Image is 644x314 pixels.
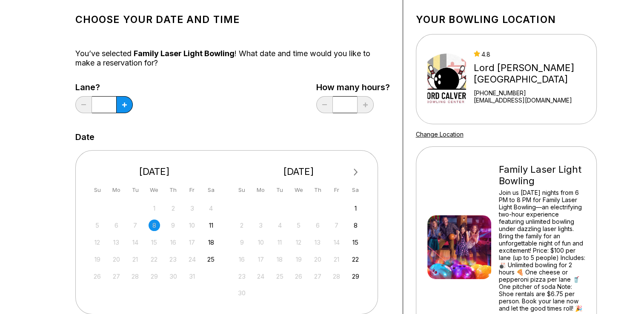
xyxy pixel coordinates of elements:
[167,220,179,231] div: Not available Thursday, October 9th, 2025
[75,14,390,26] h1: Choose your Date and time
[149,271,160,282] div: Not available Wednesday, October 29th, 2025
[293,254,304,265] div: Not available Wednesday, November 19th, 2025
[274,254,286,265] div: Not available Tuesday, November 18th, 2025
[205,203,217,214] div: Not available Saturday, October 4th, 2025
[312,237,323,248] div: Not available Thursday, November 13th, 2025
[312,220,323,231] div: Not available Thursday, November 6th, 2025
[186,220,198,231] div: Not available Friday, October 10th, 2025
[474,51,592,58] div: 4.8
[149,184,160,196] div: We
[499,189,585,312] div: Join us [DATE] nights from 6 PM to 8 PM for Family Laser Light Bowling—an electrifying two-hour e...
[331,184,342,196] div: Fr
[255,271,266,282] div: Not available Monday, November 24th, 2025
[149,254,160,265] div: Not available Wednesday, October 22nd, 2025
[349,166,363,179] button: Next Month
[274,220,286,231] div: Not available Tuesday, November 4th, 2025
[167,237,179,248] div: Not available Thursday, October 16th, 2025
[255,254,266,265] div: Not available Monday, November 17th, 2025
[111,237,122,248] div: Not available Monday, October 13th, 2025
[350,254,361,265] div: Choose Saturday, November 22nd, 2025
[235,202,363,299] div: month 2025-11
[129,220,141,231] div: Not available Tuesday, October 7th, 2025
[416,131,464,138] a: Change Location
[205,237,217,248] div: Choose Saturday, October 18th, 2025
[236,287,248,299] div: Not available Sunday, November 30th, 2025
[111,184,122,196] div: Mo
[186,203,198,214] div: Not available Friday, October 3rd, 2025
[416,14,597,26] h1: Your bowling location
[255,220,266,231] div: Not available Monday, November 3rd, 2025
[149,203,160,214] div: Not available Wednesday, October 1st, 2025
[205,254,217,265] div: Choose Saturday, October 25th, 2025
[293,184,304,196] div: We
[236,184,248,196] div: Su
[167,271,179,282] div: Not available Thursday, October 30th, 2025
[350,237,361,248] div: Choose Saturday, November 15th, 2025
[274,237,286,248] div: Not available Tuesday, November 11th, 2025
[236,271,248,282] div: Not available Sunday, November 23rd, 2025
[167,184,179,196] div: Th
[255,237,266,248] div: Not available Monday, November 10th, 2025
[89,166,220,177] div: [DATE]
[92,237,103,248] div: Not available Sunday, October 12th, 2025
[92,254,103,265] div: Not available Sunday, October 19th, 2025
[350,220,361,231] div: Choose Saturday, November 8th, 2025
[293,271,304,282] div: Not available Wednesday, November 26th, 2025
[274,271,286,282] div: Not available Tuesday, November 25th, 2025
[427,47,467,111] img: Lord Calvert Bowling Center
[149,220,160,231] div: Not available Wednesday, October 8th, 2025
[350,203,361,214] div: Choose Saturday, November 1st, 2025
[331,254,342,265] div: Not available Friday, November 21st, 2025
[312,271,323,282] div: Not available Thursday, November 27th, 2025
[236,220,248,231] div: Not available Sunday, November 2nd, 2025
[312,254,323,265] div: Not available Thursday, November 20th, 2025
[331,237,342,248] div: Not available Friday, November 14th, 2025
[293,220,304,231] div: Not available Wednesday, November 5th, 2025
[167,203,179,214] div: Not available Thursday, October 2nd, 2025
[91,202,218,282] div: month 2025-10
[186,184,198,196] div: Fr
[499,164,585,187] div: Family Laser Light Bowling
[111,220,122,231] div: Not available Monday, October 6th, 2025
[255,184,266,196] div: Mo
[186,237,198,248] div: Not available Friday, October 17th, 2025
[129,184,141,196] div: Tu
[129,271,141,282] div: Not available Tuesday, October 28th, 2025
[474,62,592,85] div: Lord [PERSON_NAME][GEOGRAPHIC_DATA]
[293,237,304,248] div: Not available Wednesday, November 12th, 2025
[186,254,198,265] div: Not available Friday, October 24th, 2025
[350,271,361,282] div: Choose Saturday, November 29th, 2025
[474,89,592,97] div: [PHONE_NUMBER]
[427,215,491,279] img: Family Laser Light Bowling
[167,254,179,265] div: Not available Thursday, October 23rd, 2025
[312,184,323,196] div: Th
[75,83,133,92] label: Lane?
[274,184,286,196] div: Tu
[75,49,390,68] div: You’ve selected ! What date and time would you like to make a reservation for?
[233,166,365,177] div: [DATE]
[129,254,141,265] div: Not available Tuesday, October 21st, 2025
[316,83,390,92] label: How many hours?
[331,220,342,231] div: Not available Friday, November 7th, 2025
[205,220,217,231] div: Choose Saturday, October 11th, 2025
[186,271,198,282] div: Not available Friday, October 31st, 2025
[92,184,103,196] div: Su
[350,184,361,196] div: Sa
[111,271,122,282] div: Not available Monday, October 27th, 2025
[149,237,160,248] div: Not available Wednesday, October 15th, 2025
[205,184,217,196] div: Sa
[92,271,103,282] div: Not available Sunday, October 26th, 2025
[474,97,592,104] a: [EMAIL_ADDRESS][DOMAIN_NAME]
[236,254,248,265] div: Not available Sunday, November 16th, 2025
[236,237,248,248] div: Not available Sunday, November 9th, 2025
[92,220,103,231] div: Not available Sunday, October 5th, 2025
[111,254,122,265] div: Not available Monday, October 20th, 2025
[331,271,342,282] div: Not available Friday, November 28th, 2025
[129,237,141,248] div: Not available Tuesday, October 14th, 2025
[75,132,94,142] label: Date
[134,49,235,58] span: Family Laser Light Bowling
